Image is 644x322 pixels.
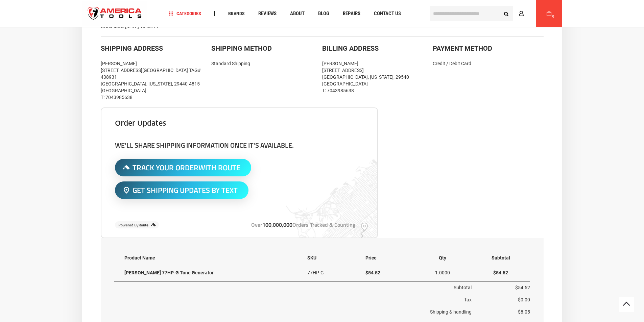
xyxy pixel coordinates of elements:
span: Categories [169,11,201,16]
div: Shipping Address [101,44,212,53]
td: $54.52 [355,264,413,281]
th: SKU [297,252,355,264]
td: [PERSON_NAME] 77HP-G Tone Generator [114,264,297,281]
th: Subtotal [472,252,530,264]
h4: We'll share shipping information once it's available. [115,141,364,149]
td: $0.00 [472,294,530,306]
a: store logo [82,1,148,26]
h3: Order updates [115,120,364,126]
td: 77HP-G [297,264,355,281]
div: Over Orders Tracked & Counting [251,221,355,229]
button: Track Your OrderWith Route [115,159,251,176]
span: Reviews [258,11,277,16]
td: Shipping & handling [114,306,472,318]
span: Contact Us [374,11,401,16]
td: $8.05 [472,306,530,318]
span: 0 [552,15,554,18]
span: With Route [198,162,240,173]
td: 1.0000 [413,264,472,281]
a: Brands [225,9,248,18]
div: Billing Address [322,44,433,53]
a: About [287,9,308,18]
td: $54.52 [472,264,530,281]
span: Repairs [343,11,360,16]
a: Categories [166,9,204,18]
b: Route [139,222,148,228]
span: Brands [228,11,245,16]
div: Standard Shipping [211,60,322,67]
a: Repairs [340,9,363,18]
th: Qty [413,252,472,264]
span: Track Your Order [133,164,240,171]
th: Price [355,252,413,264]
div: [PERSON_NAME] [STREET_ADDRESS] [GEOGRAPHIC_DATA], [US_STATE], 29540 [GEOGRAPHIC_DATA] T: 7043985638 [322,60,433,94]
button: Search [500,7,513,20]
span: Get Shipping Updates By Text [133,187,238,194]
a: Contact Us [371,9,404,18]
a: Reviews [255,9,280,18]
img: America Tools [82,1,148,26]
td: $54.52 [472,281,530,294]
button: Get Shipping Updates By Text [115,181,248,199]
td: Tax [114,294,472,306]
div: [PERSON_NAME] [STREET_ADDRESS][GEOGRAPHIC_DATA] TAG# 438931 [GEOGRAPHIC_DATA], [US_STATE], 29440-... [101,60,212,101]
span: Blog [318,11,329,16]
span: 100,000,000 [262,221,292,229]
th: Product Name [114,252,297,264]
div: Payment Method [433,44,544,53]
span: About [290,11,305,16]
small: Powered By [118,222,148,227]
div: Credit / Debit Card [433,60,544,67]
a: Blog [315,9,332,18]
div: Shipping Method [211,44,322,53]
td: Subtotal [114,281,472,294]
